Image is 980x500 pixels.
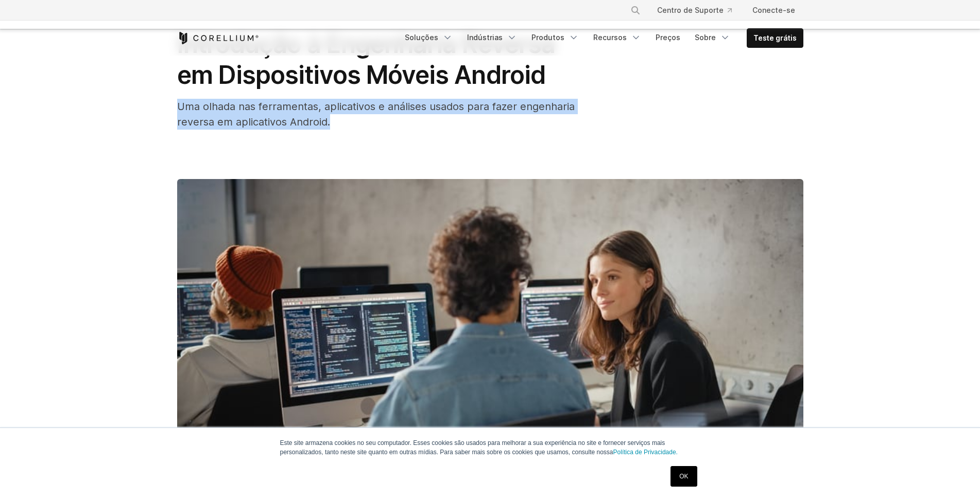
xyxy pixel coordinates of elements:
[177,100,575,128] font: Uma olhada nas ferramentas, aplicativos e análises usados ​​para fazer engenharia reversa em apli...
[399,28,803,48] div: Menu de navegação
[405,33,438,42] font: Soluções
[593,33,627,42] font: Recursos
[177,29,555,90] font: Introdução à Engenharia Reversa em Dispositivos Móveis Android
[177,32,259,44] a: Página inicial do Corellium
[679,473,688,480] font: OK
[670,466,697,487] a: OK
[613,449,678,456] a: Política de Privacidade.
[280,439,665,456] font: Este site armazena cookies no seu computador. Esses cookies são usados ​​para melhorar a sua expe...
[467,33,503,42] font: Indústrias
[753,33,797,42] font: Teste grátis
[656,33,680,42] font: Preços
[695,33,716,42] font: Sobre
[531,33,564,42] font: Produtos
